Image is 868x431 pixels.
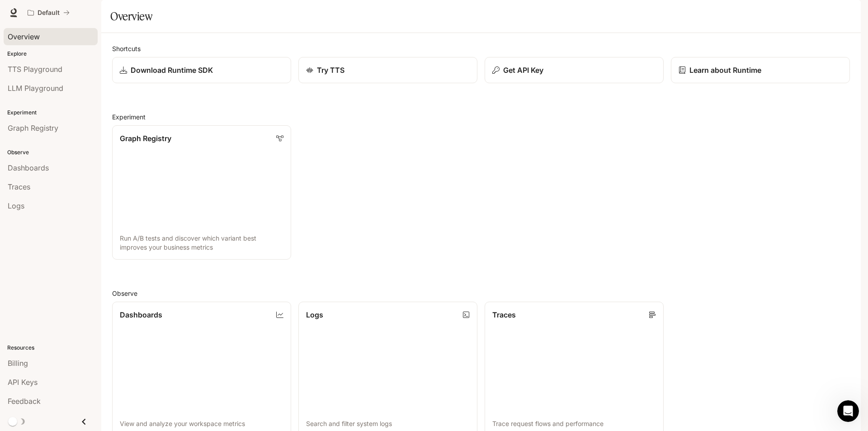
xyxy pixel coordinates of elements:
p: Get API Key [503,65,543,76]
p: Search and filter system logs [306,419,470,428]
a: Download Runtime SDK [112,57,291,83]
a: Graph RegistryRun A/B tests and discover which variant best improves your business metrics [112,125,291,260]
button: All workspaces [24,4,74,22]
p: Traces [492,309,516,320]
p: View and analyze your workspace metrics [120,419,283,428]
p: Learn about Runtime [689,65,761,76]
h2: Shortcuts [112,44,850,53]
h1: Overview [110,7,152,25]
p: Logs [306,309,323,320]
button: Get API Key [485,57,664,83]
p: Trace request flows and performance [492,419,656,428]
a: Learn about Runtime [671,57,850,83]
p: Download Runtime SDK [131,65,213,76]
p: Run A/B tests and discover which variant best improves your business metrics [120,234,283,252]
p: Graph Registry [120,133,171,144]
p: Try TTS [317,65,344,76]
a: Try TTS [298,57,477,83]
h2: Experiment [112,112,850,122]
h2: Observe [112,289,850,298]
iframe: Intercom live chat [837,400,859,422]
p: Dashboards [120,309,162,320]
p: Default [38,9,60,17]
